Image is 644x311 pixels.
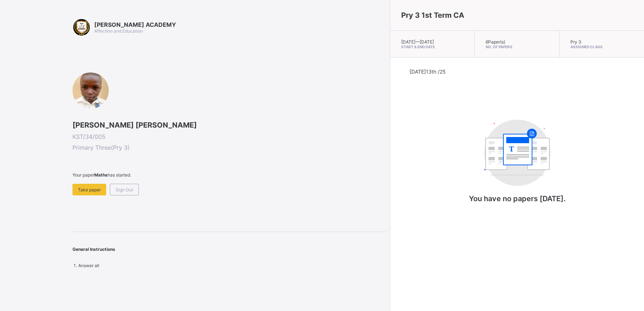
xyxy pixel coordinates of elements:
span: No. of Papers [486,45,548,49]
span: Take paper [78,187,101,192]
b: Maths [94,172,108,178]
span: Start & End Date [401,45,464,49]
span: Assigned Class [570,45,633,49]
span: Affection and Education [94,28,143,34]
span: Pry 3 1st Term CA [401,11,464,20]
span: KST/34/005 [72,133,386,140]
span: Sign Out [116,187,133,192]
span: Your paper has started. [72,172,386,178]
p: You have no papers [DATE]. [445,194,590,203]
span: [PERSON_NAME] [PERSON_NAME] [72,121,386,129]
span: Primary Three ( Pry 3 ) [72,144,386,151]
span: 6 Paper(s) [486,39,505,45]
span: [DATE] — [DATE] [401,39,434,45]
span: [DATE] 13th /25 [410,69,446,75]
span: [PERSON_NAME] ACADEMY [94,21,176,28]
span: Pry 3 [570,39,581,45]
tspan: T [509,144,514,153]
span: General Instructions [72,246,115,252]
div: You have no papers today. [445,112,590,217]
span: Answer all [78,263,99,268]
